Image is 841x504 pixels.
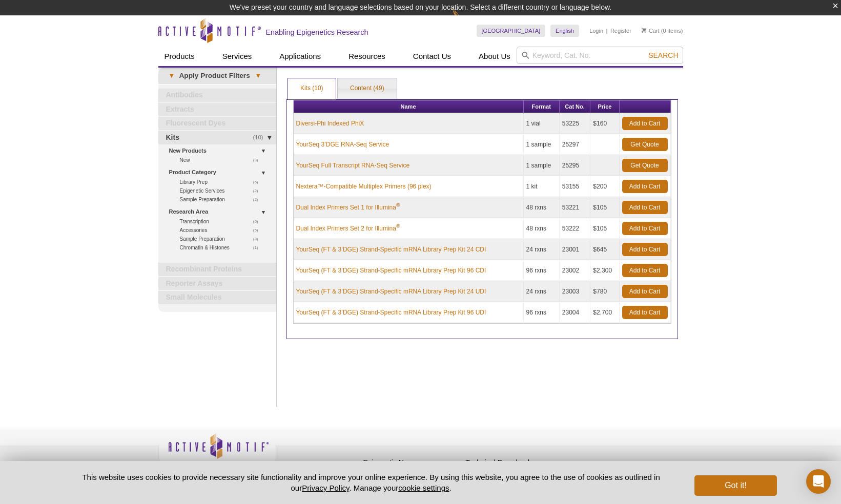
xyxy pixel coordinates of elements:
td: 24 rxns [524,239,560,260]
a: Reporter Assays [158,277,276,290]
a: Dual Index Primers Set 1 for Illumina® [296,203,400,212]
a: YourSeq (FT & 3’DGE) Strand-Specific mRNA Library Prep Kit 24 UDI [296,287,486,296]
a: Products [158,47,201,66]
a: Privacy Policy [302,484,349,492]
td: $645 [590,239,619,260]
a: Add to Cart [622,180,668,193]
td: 23004 [560,302,591,323]
button: Got it! [694,475,776,496]
th: Cat No. [560,100,591,113]
a: Get Quote [622,138,668,151]
td: $200 [590,176,619,197]
a: (6)Transcription [180,217,264,226]
a: YourSeq (FT & 3’DGE) Strand-Specific mRNA Library Prep Kit 96 CDI [296,266,486,275]
a: YourSeq (FT & 3’DGE) Strand-Specific mRNA Library Prep Kit 24 CDI [296,245,486,254]
a: [GEOGRAPHIC_DATA] [477,25,546,37]
td: 1 sample [524,155,560,176]
span: (10) [253,131,269,144]
button: Search [645,51,681,60]
td: $2,700 [590,302,619,323]
span: Search [648,51,678,59]
span: ▾ [250,71,266,80]
td: 1 vial [524,113,560,134]
a: Applications [273,47,327,66]
a: Content (49) [338,78,397,99]
a: Login [589,27,603,34]
span: (5) [253,226,264,235]
a: Services [216,47,258,66]
a: YourSeq 3’DGE RNA-Seq Service [296,140,389,149]
a: New Products [169,145,270,156]
td: 1 kit [524,176,560,197]
span: (3) [253,235,264,243]
td: 25295 [560,155,591,176]
img: Change Here [452,8,479,32]
a: Add to Cart [622,306,668,319]
td: 53225 [560,113,591,134]
a: Add to Cart [622,222,668,235]
a: YourSeq Full Transcript RNA-Seq Service [296,161,410,170]
a: Research Area [169,206,270,217]
table: Click to Verify - This site chose Symantec SSL for secure e-commerce and confidential communicati... [568,448,645,471]
h4: Epigenetic News [363,458,461,467]
div: Open Intercom Messenger [806,469,831,494]
a: (5)Accessories [180,226,264,235]
a: Get Quote [622,159,668,172]
td: 23003 [560,281,591,302]
a: Dual Index Primers Set 2 for Illumina® [296,224,400,233]
td: 23001 [560,239,591,260]
a: (10)Kits [158,131,276,144]
a: Diversi-Phi Indexed PhiX [296,119,364,128]
a: (8)New [180,156,264,164]
a: English [550,25,579,37]
sup: ® [396,202,400,208]
a: Register [610,27,631,34]
a: Antibodies [158,89,276,102]
a: Privacy Policy [281,457,321,472]
button: cookie settings [398,484,449,492]
a: (2)Epigenetic Services [180,186,264,195]
img: Active Motif, [158,430,276,472]
a: ▾Apply Product Filters▾ [158,68,276,84]
td: $2,300 [590,260,619,281]
a: (2)Sample Preparation [180,195,264,204]
p: This website uses cookies to provide necessary site functionality and improve your online experie... [65,472,678,493]
a: Fluorescent Dyes [158,117,276,130]
a: Extracts [158,103,276,116]
a: (6)Library Prep [180,178,264,186]
li: (0 items) [642,25,683,37]
th: Name [294,100,524,113]
span: (6) [253,217,264,226]
td: 1 sample [524,134,560,155]
td: 48 rxns [524,197,560,218]
input: Keyword, Cat. No. [517,47,683,64]
span: (2) [253,195,264,204]
td: 23002 [560,260,591,281]
th: Format [524,100,560,113]
a: Small Molecules [158,291,276,304]
td: 24 rxns [524,281,560,302]
td: 48 rxns [524,218,560,239]
td: $105 [590,197,619,218]
sup: ® [396,223,400,229]
td: 96 rxns [524,260,560,281]
a: Add to Cart [622,201,668,214]
td: 53222 [560,218,591,239]
td: $780 [590,281,619,302]
a: (1)Chromatin & Histones [180,243,264,252]
a: Add to Cart [622,117,668,130]
a: Add to Cart [622,264,668,277]
a: Kits (10) [288,78,336,99]
h2: Enabling Epigenetics Research [266,28,368,37]
a: Resources [342,47,392,66]
td: $105 [590,218,619,239]
a: Nextera™-Compatible Multiplex Primers (96 plex) [296,182,432,191]
td: 53221 [560,197,591,218]
span: (1) [253,243,264,252]
h4: Technical Downloads [466,458,563,467]
a: Cart [642,27,660,34]
li: | [606,25,608,37]
td: 96 rxns [524,302,560,323]
img: Your Cart [642,28,646,33]
a: Recombinant Proteins [158,263,276,276]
